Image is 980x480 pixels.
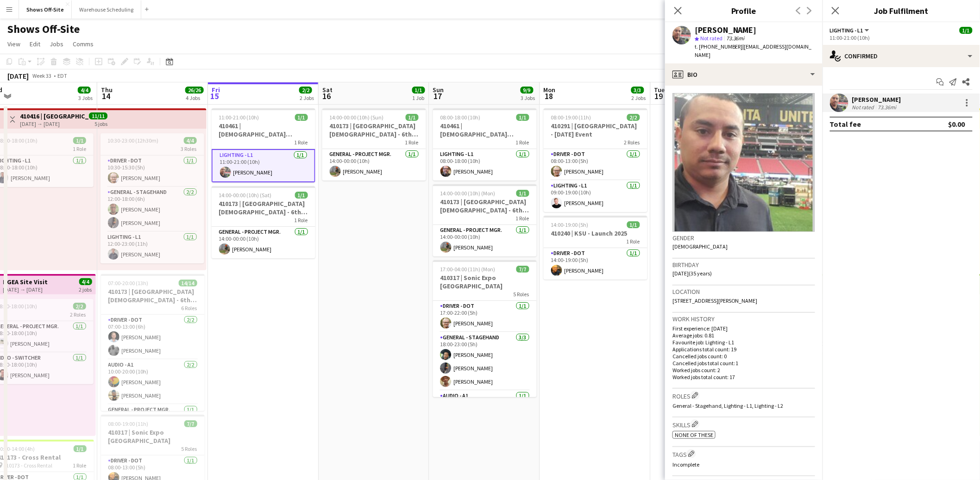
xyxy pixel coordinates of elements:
[675,431,713,438] span: None of these
[433,198,537,214] h3: 410173 | [GEOGRAPHIC_DATA][DEMOGRAPHIC_DATA] - 6th Grade Fall Camp FFA 2025
[695,43,743,50] span: t. [PHONE_NUMBER]
[73,145,86,152] span: 1 Role
[544,248,647,280] app-card-role: Driver - DOT1/114:00-19:00 (5h)[PERSON_NAME]
[514,291,529,298] span: 5 Roles
[627,114,640,121] span: 2/2
[665,5,823,17] h3: Profile
[516,139,529,146] span: 1 Role
[101,86,113,94] span: Thu
[7,40,20,48] span: View
[101,405,205,436] app-card-role: General - Project Mgr.1/1
[26,38,44,50] a: Edit
[108,137,159,144] span: 10:30-23:00 (12h30m)
[695,43,812,58] span: | [EMAIL_ADDRESS][DOMAIN_NAME]
[4,462,53,469] span: 410173 - Cross Rental
[672,374,815,380] p: Worked jobs total count: 17
[184,420,197,427] span: 7/7
[74,445,87,452] span: 1/1
[186,94,203,101] div: 4 Jobs
[672,339,815,346] p: Favourite job: Lighting - L1
[440,266,496,273] span: 17:00-04:00 (11h) (Mon)
[665,63,823,86] div: Bio
[624,139,640,146] span: 2 Roles
[3,286,48,293] div: [DATE] → [DATE]
[724,35,747,42] span: 73.36mi
[182,305,197,312] span: 6 Roles
[433,391,537,422] app-card-role: Audio - A11/1
[100,91,113,101] span: 14
[544,122,647,138] h3: 410291 | [GEOGRAPHIC_DATA] - [DATE] Event
[544,108,647,212] app-job-card: 08:00-19:00 (11h)2/2410291 | [GEOGRAPHIC_DATA] - [DATE] Event2 RolesDriver - DOT1/108:00-13:00 (5...
[79,278,92,285] span: 4/4
[413,94,425,101] div: 1 Job
[433,184,537,256] div: 14:00-00:00 (10h) (Mon)1/1410173 | [GEOGRAPHIC_DATA][DEMOGRAPHIC_DATA] - 6th Grade Fall Camp FFA ...
[212,227,315,258] app-card-role: General - Project Mgr.1/114:00-00:00 (10h)[PERSON_NAME]
[73,462,87,469] span: 1 Role
[94,119,107,127] div: 5 jobs
[212,108,315,182] app-job-card: 11:00-21:00 (10h)1/1410461 | [DEMOGRAPHIC_DATA][GEOGRAPHIC_DATA]1 RoleLighting - L11/111:00-21:00...
[322,86,333,94] span: Sat
[433,260,537,397] app-job-card: 17:00-04:00 (11h) (Mon)7/7410317 | Sonic Expo [GEOGRAPHIC_DATA]5 RolesDriver - DOT1/117:00-22:00 ...
[69,38,97,50] a: Comms
[101,232,204,263] app-card-role: Lighting - L11/112:00-23:00 (11h)[PERSON_NAME]
[544,86,556,94] span: Mon
[672,353,815,360] p: Cancelled jobs count: 0
[295,114,308,121] span: 1/1
[521,87,534,94] span: 9/9
[631,87,644,94] span: 3/3
[295,217,308,224] span: 1 Role
[31,72,54,79] span: Week 33
[542,91,556,101] span: 18
[3,278,48,286] h3: BGEA Site Visit
[433,332,537,391] app-card-role: General - Stagehand3/318:00-23:00 (5h)[PERSON_NAME][PERSON_NAME][PERSON_NAME]
[433,86,444,94] span: Sun
[516,266,529,273] span: 7/7
[212,186,315,258] div: 14:00-00:00 (10h) (Sat)1/1410173 | [GEOGRAPHIC_DATA][DEMOGRAPHIC_DATA] - 6th Grade Fall Camp FFA ...
[672,261,815,269] h3: Birthday
[330,114,384,121] span: 14:00-00:00 (10h) (Sun)
[50,40,63,48] span: Jobs
[653,91,665,101] span: 19
[654,86,665,94] span: Tue
[672,325,815,332] p: First experience: [DATE]
[300,94,314,101] div: 2 Jobs
[852,95,901,104] div: [PERSON_NAME]
[321,91,333,101] span: 16
[544,181,647,212] app-card-role: Lighting - L11/109:00-19:00 (10h)[PERSON_NAME]
[823,5,980,17] h3: Job Fulfilment
[672,315,815,323] h3: Work history
[672,270,712,277] span: [DATE] (35 years)
[101,360,205,405] app-card-role: Audio - A12/210:00-20:00 (10h)[PERSON_NAME][PERSON_NAME]
[672,346,815,353] p: Applications total count: 19
[78,94,93,101] div: 3 Jobs
[672,402,784,409] span: General - Stagehand, Lighting - L1, Lighting - L2
[73,137,86,144] span: 1/1
[101,274,205,411] app-job-card: 07:00-20:00 (13h)14/14410173 | [GEOGRAPHIC_DATA][DEMOGRAPHIC_DATA] - 6th Grade Fall Camp FFA 2025...
[516,190,529,197] span: 1/1
[101,315,205,360] app-card-role: Driver - DOT2/207:00-13:00 (6h)[PERSON_NAME][PERSON_NAME]
[73,303,86,310] span: 2/2
[672,391,815,400] h3: Roles
[101,287,205,304] h3: 410173 | [GEOGRAPHIC_DATA][DEMOGRAPHIC_DATA] - 6th Grade Fall Camp FFA 2025
[672,367,815,374] p: Worked jobs count: 2
[551,114,591,121] span: 08:00-19:00 (11h)
[212,149,315,182] app-card-role: Lighting - L11/111:00-21:00 (10h)[PERSON_NAME]
[433,301,537,332] app-card-role: Driver - DOT1/117:00-22:00 (5h)[PERSON_NAME]
[212,199,315,216] h3: 410173 | [GEOGRAPHIC_DATA][DEMOGRAPHIC_DATA] - 6th Grade Fall Camp FFA 2025
[544,229,647,237] h3: 410240 | KSU - Launch 2025
[960,27,973,34] span: 1/1
[181,145,197,152] span: 3 Roles
[299,87,312,94] span: 2/2
[544,149,647,181] app-card-role: Driver - DOT1/108:00-13:00 (5h)[PERSON_NAME]
[672,234,815,242] h3: Gender
[322,122,426,138] h3: 410173 | [GEOGRAPHIC_DATA][DEMOGRAPHIC_DATA] - 6th Grade Fall Camp FFA 2025
[89,112,107,119] span: 11/11
[830,27,863,34] span: Lighting - L1
[876,104,898,111] div: 73.36mi
[184,137,197,144] span: 4/4
[544,216,647,280] app-job-card: 14:00-19:00 (5h)1/1410240 | KSU - Launch 20251 RoleDriver - DOT1/114:00-19:00 (5h)[PERSON_NAME]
